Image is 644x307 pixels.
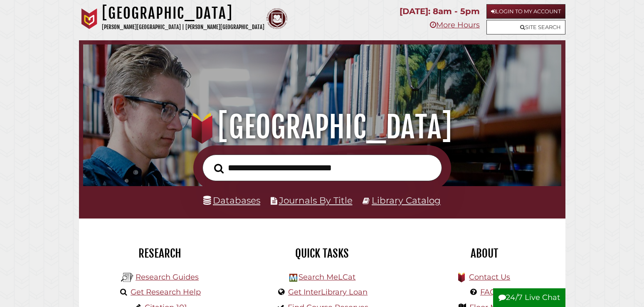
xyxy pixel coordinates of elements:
[214,164,224,174] i: Search
[299,273,355,282] a: Search MeLCat
[203,195,260,206] a: Databases
[210,161,228,176] button: Search
[288,287,368,297] a: Get InterLibrary Loan
[469,273,510,282] a: Contact Us
[102,4,264,22] h1: [GEOGRAPHIC_DATA]
[410,246,559,260] h2: About
[400,4,480,19] p: [DATE]: 8am - 5pm
[279,195,353,206] a: Journals By Title
[289,274,297,282] img: Hekman Library Logo
[486,4,565,19] a: Login to My Account
[131,287,201,297] a: Get Research Help
[266,8,287,29] img: Calvin Theological Seminary
[79,8,100,29] img: Calvin University
[85,246,235,260] h2: Research
[486,20,565,34] a: Site Search
[121,271,133,284] img: Hekman Library Logo
[480,287,500,297] a: FAQs
[136,273,199,282] a: Research Guides
[93,109,552,145] h1: [GEOGRAPHIC_DATA]
[247,246,397,260] h2: Quick Tasks
[430,20,480,29] a: More Hours
[102,22,264,32] p: [PERSON_NAME][GEOGRAPHIC_DATA] | [PERSON_NAME][GEOGRAPHIC_DATA]
[372,195,441,206] a: Library Catalog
